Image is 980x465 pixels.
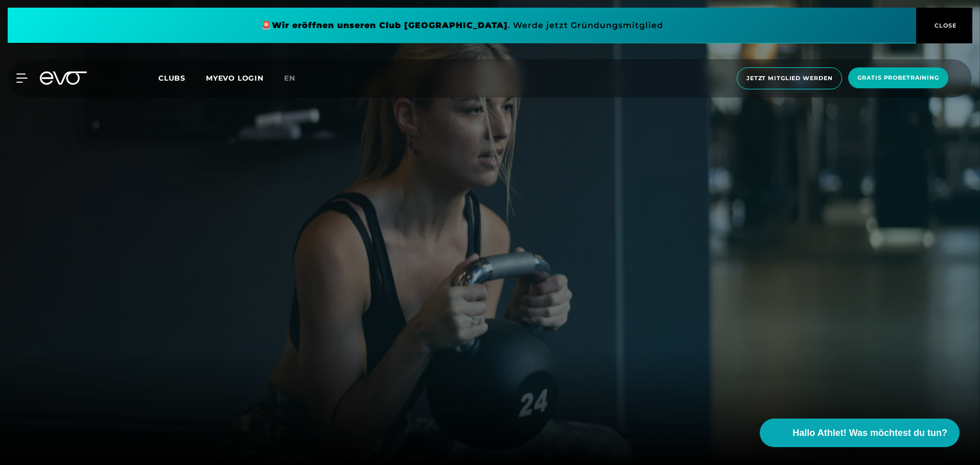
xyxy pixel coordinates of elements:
[932,21,957,30] span: CLOSE
[284,74,295,83] span: en
[760,419,960,447] button: Hallo Athlet! Was möchtest du tun?
[158,73,206,83] a: Clubs
[284,72,308,84] a: en
[206,74,264,83] a: MYEVO LOGIN
[158,74,185,83] span: Clubs
[746,74,832,83] span: Jetzt Mitglied werden
[792,426,947,440] span: Hallo Athlet! Was möchtest du tun?
[845,67,951,89] a: Gratis Probetraining
[734,67,845,89] a: Jetzt Mitglied werden
[916,8,972,43] button: CLOSE
[857,74,939,82] span: Gratis Probetraining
